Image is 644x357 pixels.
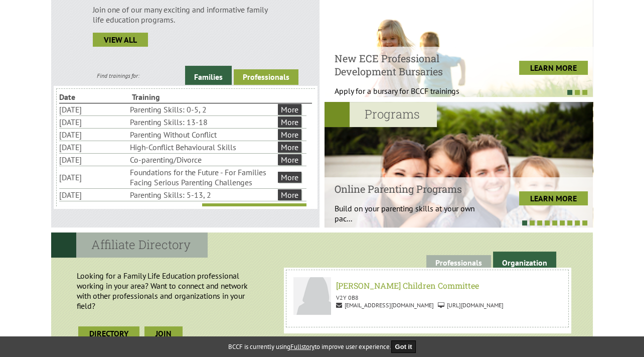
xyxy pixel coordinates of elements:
[336,301,434,309] span: [EMAIL_ADDRESS][DOMAIN_NAME]
[278,154,301,165] a: More
[288,272,566,325] a: Langley Children Committee Alicia Rempel [PERSON_NAME] Children Committee V2Y 0B8 [EMAIL_ADDRESS]...
[296,280,558,291] h6: [PERSON_NAME] Children Committee
[293,277,331,315] img: Langley Children Committee Alicia Rempel
[278,104,301,115] a: More
[59,129,128,141] li: [DATE]
[335,203,485,223] p: Build on your parenting skills at your own pac...
[59,116,128,128] li: [DATE]
[335,182,485,195] h4: Online Parenting Programs
[130,141,276,153] li: High-Conflict Behavioural Skills
[278,129,301,140] a: More
[51,72,185,79] div: Find trainings for:
[130,103,276,115] li: Parenting Skills: 0-5, 2
[130,129,276,141] li: Parenting Without Conflict
[59,171,128,183] li: [DATE]
[519,61,588,75] a: LEARN MORE
[57,266,279,316] p: Looking for a Family Life Education professional working in your area? Want to connect and networ...
[78,326,139,340] a: Directory
[132,91,203,103] li: Training
[59,189,128,201] li: [DATE]
[130,116,276,128] li: Parenting Skills: 13-18
[325,102,437,127] h2: Programs
[234,69,298,85] a: Professionals
[59,154,128,166] li: [DATE]
[130,189,276,201] li: Parenting Skills: 5-13, 2
[293,294,561,301] p: V2Y 0B8
[130,166,276,188] li: Foundations for the Future - For Families Facing Serious Parenting Challenges
[519,191,588,205] a: LEARN MORE
[335,52,485,78] h4: New ECE Professional Development Bursaries
[335,86,485,106] p: Apply for a bursary for BCCF trainings West...
[59,91,130,103] li: Date
[59,141,128,153] li: [DATE]
[278,142,301,153] a: More
[290,342,314,351] a: Fullstory
[93,33,148,47] a: view all
[493,252,556,271] a: Organization
[278,189,301,200] a: More
[438,301,504,309] span: [URL][DOMAIN_NAME]
[391,340,416,353] button: Got it
[202,203,306,217] a: View More Trainings
[426,255,491,271] a: Professionals
[144,326,183,340] a: join
[59,103,128,115] li: [DATE]
[278,116,301,128] a: More
[185,66,232,85] a: Families
[278,172,301,183] a: More
[93,5,278,25] p: Join one of our many exciting and informative family life education programs.
[51,232,208,258] h2: Affiliate Directory
[130,154,276,166] li: Co-parenting/Divorce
